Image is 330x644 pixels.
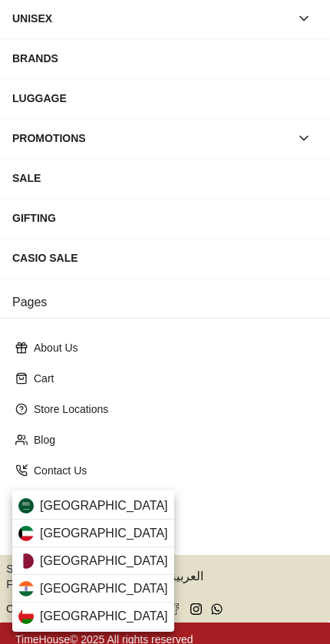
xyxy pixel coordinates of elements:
img: Kuwait [18,526,34,541]
span: [GEOGRAPHIC_DATA] [40,580,168,598]
span: [GEOGRAPHIC_DATA] [40,552,168,570]
img: Qatar [18,553,34,569]
img: Oman [18,609,34,624]
span: [GEOGRAPHIC_DATA] [40,497,168,515]
span: [GEOGRAPHIC_DATA] [40,524,168,543]
span: [GEOGRAPHIC_DATA] [40,607,168,626]
img: Saudi Arabia [18,498,34,514]
img: India [18,581,34,596]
